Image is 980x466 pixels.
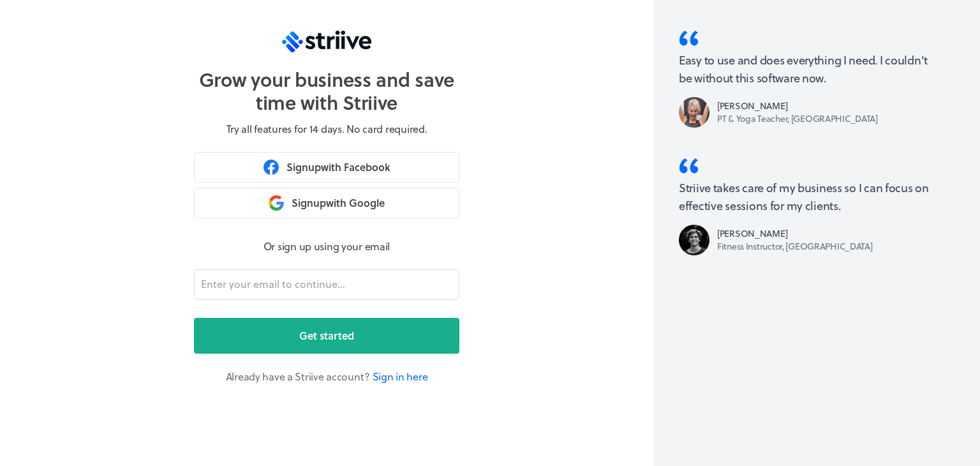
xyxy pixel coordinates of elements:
button: Signupwith Facebook [194,152,459,183]
div: [PERSON_NAME] [717,100,878,112]
span: Get started [299,328,354,343]
p: Try all features for 14 days. No card required. [226,121,427,137]
p: Already have a Striive account? [194,369,459,384]
img: logo-trans.svg [282,31,371,52]
div: Fitness Instructor, [GEOGRAPHIC_DATA] [717,240,873,253]
input: Enter your email to continue... [194,269,459,300]
p: Easy to use and does everything I need. I couldn't be without this software now. [679,51,934,87]
div: PT & Yoga Teacher, [GEOGRAPHIC_DATA] [717,112,878,125]
img: Alex - PT & Yoga Teacher, Boston [679,97,709,128]
div: [PERSON_NAME] [717,227,873,240]
img: James - Fitness Instructor, Melbourne [679,225,709,255]
p: Striive takes care of my business so I can focus on effective sessions for my clients. [679,179,934,214]
a: Sign in here [373,369,428,384]
button: Get started [194,318,459,354]
button: Signupwith Google [194,188,459,218]
h1: Grow your business and save time with Striive [194,68,459,114]
p: Or sign up using your email [194,239,459,254]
